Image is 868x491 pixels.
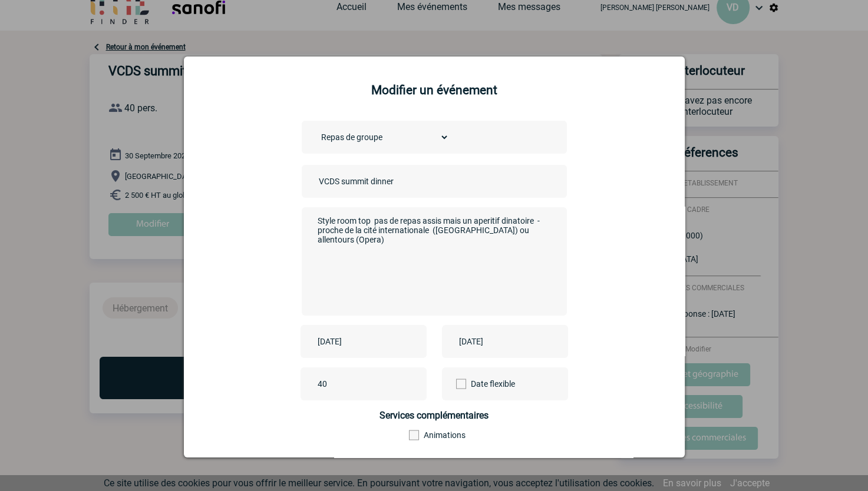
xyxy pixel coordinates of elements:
label: Date flexible [456,367,496,400]
label: Animations [409,430,473,440]
input: Date de fin [456,334,537,349]
input: Date de début [315,334,396,349]
input: Nombre de participants [315,376,425,392]
input: Nom de l'événement [316,174,481,189]
h4: Services complémentaires [302,410,567,421]
h2: Modifier un événement [199,83,670,97]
